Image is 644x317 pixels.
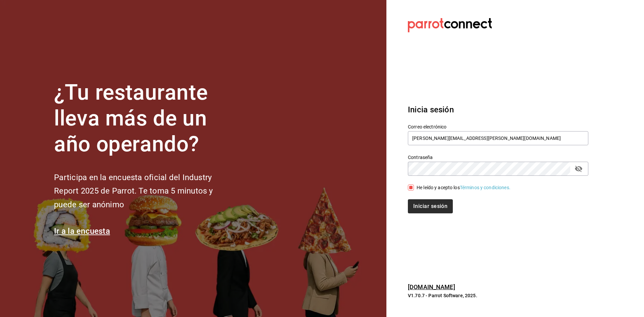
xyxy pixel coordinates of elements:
[417,184,511,191] div: He leído y acepto los
[408,104,588,116] h3: Inicia sesión
[408,155,588,160] label: Contraseña
[54,226,110,236] a: Ir a la encuesta
[408,124,588,129] label: Correo electrónico
[408,292,588,299] p: V1.70.7 - Parrot Software, 2025.
[460,185,511,190] a: Términos y condiciones.
[54,80,235,157] h1: ¿Tu restaurante lleva más de un año operando?
[54,171,235,212] h2: Participa en la encuesta oficial del Industry Report 2025 de Parrot. Te toma 5 minutos y puede se...
[408,283,455,290] a: [DOMAIN_NAME]
[408,131,588,145] input: Ingresa tu correo electrónico
[573,163,584,174] button: passwordField
[408,199,453,213] button: Iniciar sesión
